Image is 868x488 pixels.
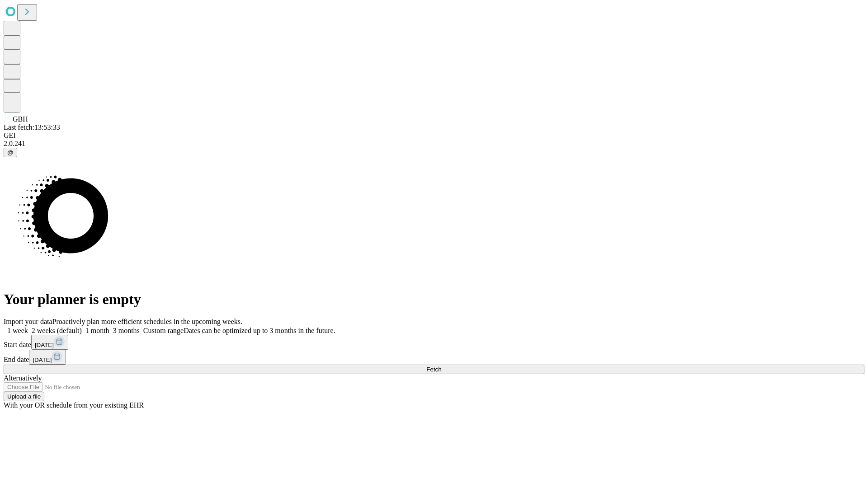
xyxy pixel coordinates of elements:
[4,148,17,157] button: @
[31,335,68,350] button: [DATE]
[184,327,335,334] span: Dates can be optimized up to 3 months in the future.
[7,149,14,156] span: @
[426,366,441,373] span: Fetch
[4,365,864,374] button: Fetch
[4,374,42,382] span: Alternatively
[4,392,44,401] button: Upload a file
[4,131,864,140] div: GEI
[4,318,52,325] span: Import your data
[32,327,82,334] span: 2 weeks (default)
[85,327,109,334] span: 1 month
[4,401,144,409] span: With your OR schedule from your existing EHR
[143,327,184,334] span: Custom range
[33,357,52,363] span: [DATE]
[7,327,28,334] span: 1 week
[52,318,242,325] span: Proactively plan more efficient schedules in the upcoming weeks.
[35,342,54,348] span: [DATE]
[13,115,28,123] span: GBH
[4,123,60,131] span: Last fetch: 13:53:33
[4,350,864,365] div: End date
[4,140,864,148] div: 2.0.241
[113,327,140,334] span: 3 months
[4,335,864,350] div: Start date
[4,291,864,308] h1: Your planner is empty
[29,350,66,365] button: [DATE]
